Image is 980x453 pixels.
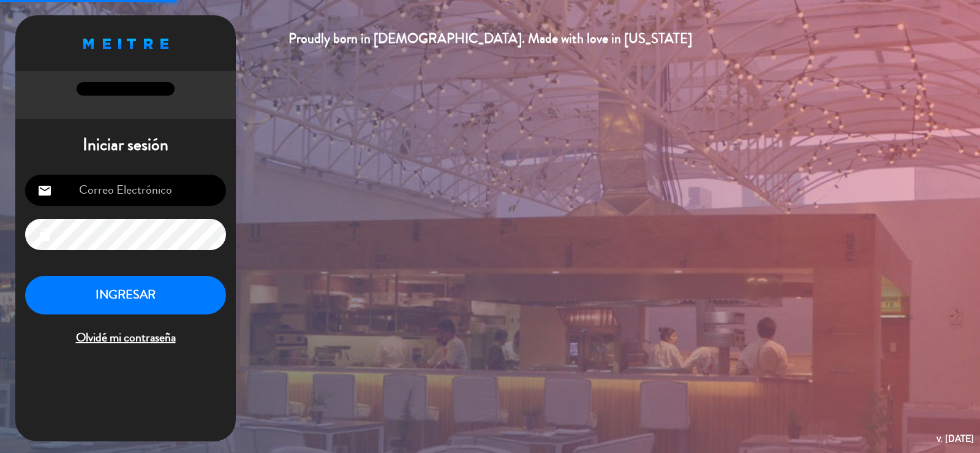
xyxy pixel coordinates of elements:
[25,276,226,314] button: INGRESAR
[37,183,52,198] i: email
[25,328,226,348] span: Olvidé mi contraseña
[25,175,226,206] input: Correo Electrónico
[37,227,52,242] i: lock
[937,430,974,447] div: v. [DATE]
[15,135,236,156] h1: Iniciar sesión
